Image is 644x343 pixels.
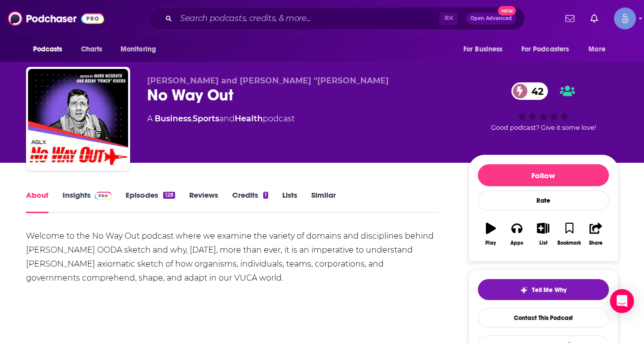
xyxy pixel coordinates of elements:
[26,229,439,285] div: Welcome to the No Way Out podcast where we examine the variety of domains and disciplines behind ...
[95,192,112,200] img: Podchaser Pro
[439,12,458,25] span: ⌘ K
[485,240,496,246] div: Play
[478,190,609,211] div: Rate
[530,216,556,252] button: List
[33,42,63,56] span: Podcasts
[515,40,584,59] button: open menu
[263,192,268,199] div: 1
[491,124,596,131] span: Good podcast? Give it some love!
[582,216,608,252] button: Share
[81,42,103,56] span: Charts
[510,240,523,246] div: Apps
[586,10,602,27] a: Show notifications dropdown
[589,240,602,246] div: Share
[147,113,295,125] div: A podcast
[614,7,636,29] span: Logged in as Spiral5-G1
[614,7,636,29] img: User Profile
[478,164,609,186] button: Follow
[504,216,530,252] button: Apps
[26,190,49,213] a: About
[614,7,636,29] button: Show profile menu
[191,114,193,123] span: ,
[468,76,618,138] div: 42Good podcast? Give it some love!
[463,42,503,56] span: For Business
[219,114,235,123] span: and
[176,10,439,26] input: Search podcasts, credits, & more...
[521,42,569,56] span: For Podcasters
[521,82,548,100] span: 42
[478,279,609,300] button: tell me why sparkleTell Me Why
[581,40,618,59] button: open menu
[561,10,578,27] a: Show notifications dropdown
[520,286,528,294] img: tell me why sparkle
[470,16,512,21] span: Open Advanced
[311,190,336,213] a: Similar
[149,7,525,30] div: Search podcasts, credits, & more...
[532,286,566,294] span: Tell Me Why
[26,40,76,59] button: open menu
[235,114,263,123] a: Health
[147,76,389,85] span: [PERSON_NAME] and [PERSON_NAME] "[PERSON_NAME]
[114,40,169,59] button: open menu
[28,69,128,169] img: No Way Out
[466,12,516,24] button: Open AdvancedNew
[478,308,609,328] a: Contact This Podcast
[193,114,219,123] a: Sports
[539,240,547,246] div: List
[155,114,191,123] a: Business
[511,82,548,100] a: 42
[498,6,516,15] span: New
[282,190,297,213] a: Lists
[126,190,175,213] a: Episodes128
[189,190,218,213] a: Reviews
[456,40,515,59] button: open menu
[232,190,268,213] a: Credits1
[63,190,112,213] a: InsightsPodchaser Pro
[610,289,634,313] div: Open Intercom Messenger
[556,216,582,252] button: Bookmark
[75,40,109,59] a: Charts
[8,9,104,28] img: Podchaser - Follow, Share and Rate Podcasts
[588,42,605,56] span: More
[163,192,175,199] div: 128
[478,216,504,252] button: Play
[557,240,581,246] div: Bookmark
[121,42,156,56] span: Monitoring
